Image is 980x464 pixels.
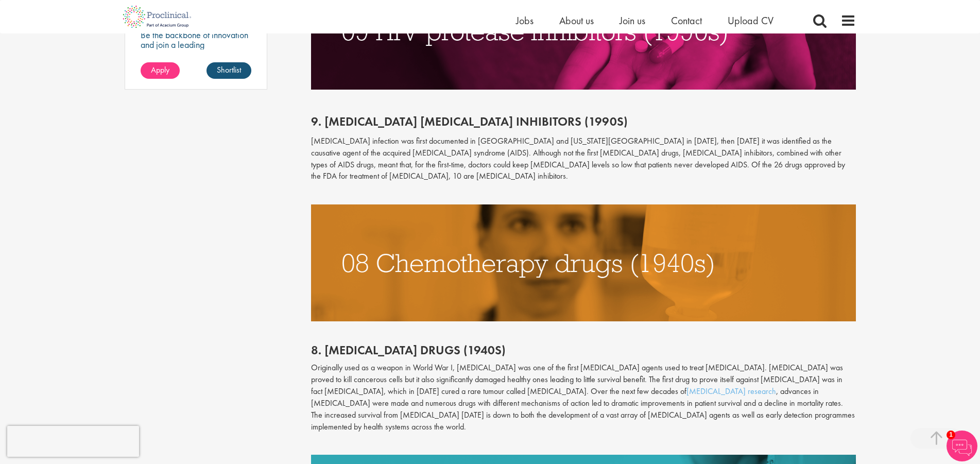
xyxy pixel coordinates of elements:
[516,14,534,27] a: Jobs
[728,14,773,27] a: Upload CV
[7,426,139,457] iframe: reCAPTCHA
[686,386,776,397] a: [MEDICAL_DATA] research
[559,14,594,27] a: About us
[620,14,645,27] a: Join us
[207,62,251,79] a: Shortlist
[311,113,628,129] span: 9. [MEDICAL_DATA] [MEDICAL_DATA] inhibitors (1990s)
[311,135,845,182] span: [MEDICAL_DATA] infection was first documented in [GEOGRAPHIC_DATA] and [US_STATE][GEOGRAPHIC_DATA...
[947,431,977,461] img: Chatbot
[311,343,856,357] h2: 8. [MEDICAL_DATA] drugs (1940s)
[671,14,702,27] a: Contact
[311,204,856,321] img: CHEMOTHERAPY DRUGS (1940S)
[947,431,955,439] span: 1
[311,362,856,433] p: Originally used as a weapon in World War I, [MEDICAL_DATA] was one of the first [MEDICAL_DATA] ag...
[151,64,169,75] span: Apply
[141,62,180,79] a: Apply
